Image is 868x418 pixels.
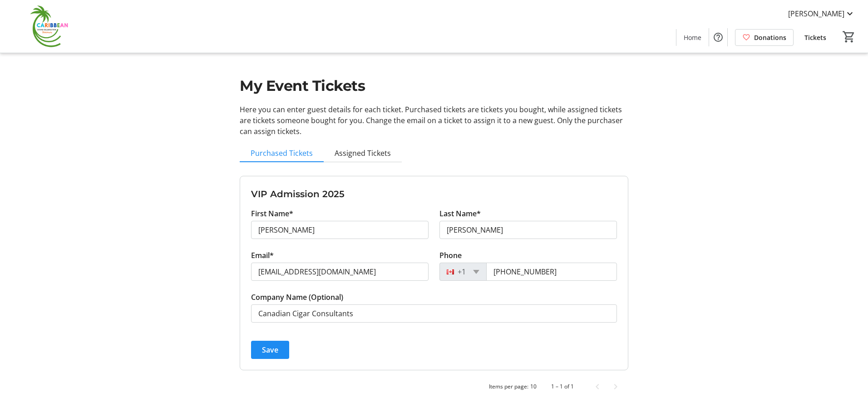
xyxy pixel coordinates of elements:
button: [PERSON_NAME] [781,6,863,21]
h3: VIP Admission 2025 [251,187,617,201]
span: [PERSON_NAME] [788,8,844,19]
div: 10 [530,383,537,391]
label: Phone [439,250,462,261]
button: Save [251,341,289,359]
button: Previous page [588,378,607,396]
a: Donations [735,29,794,46]
a: Tickets [797,29,833,46]
div: 1 – 1 of 1 [551,383,574,391]
mat-paginator: Select page [240,378,628,396]
input: (506) 234-5678 [486,263,617,281]
span: Assigned Tickets [335,149,391,157]
span: Purchased Tickets [251,149,313,157]
a: Home [676,29,709,46]
span: Donations [754,33,786,42]
button: Help [709,28,727,46]
div: Items per page: [489,383,528,391]
img: Caribbean Cigar Celebration's Logo [5,4,86,49]
label: Last Name* [439,208,481,219]
label: Company Name (Optional) [251,292,343,303]
span: Home [684,33,701,42]
p: Here you can enter guest details for each ticket. Purchased tickets are tickets you bought, while... [240,104,628,137]
label: Email* [251,250,274,261]
label: First Name* [251,208,293,219]
h1: My Event Tickets [240,75,628,97]
button: Cart [841,29,857,45]
span: Tickets [804,33,826,42]
span: Save [262,344,278,355]
button: Next page [607,378,625,396]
